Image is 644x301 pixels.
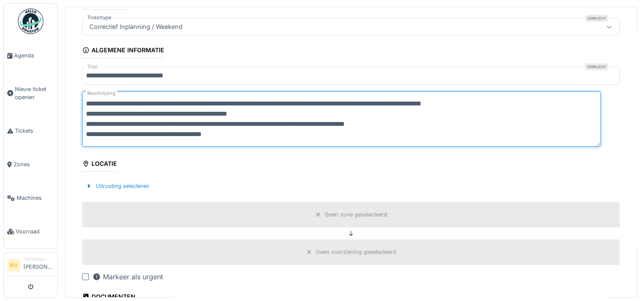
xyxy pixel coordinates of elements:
[15,127,54,135] span: Tickets
[92,272,163,282] div: Markeer als urgent
[86,88,117,99] label: Beschrijving
[316,248,396,256] div: Geen voorziening geselecteerd
[86,22,186,31] div: Correctief Inplanning / Weekend
[4,114,57,148] a: Tickets
[23,256,54,262] div: Technicus
[15,85,54,101] span: Nieuw ticket openen
[325,210,387,219] div: Geen zone geselecteerd
[16,227,54,236] span: Voorraad
[585,15,608,22] div: Verplicht
[23,256,54,274] li: [PERSON_NAME]
[14,160,54,168] span: Zones
[17,194,54,202] span: Machines
[7,259,20,272] li: NV
[4,72,57,114] a: Nieuw ticket openen
[82,157,117,172] div: Locatie
[86,63,99,71] label: Titel
[14,51,54,60] span: Agenda
[18,9,43,34] img: Badge_color-CXgf-gQk.svg
[82,180,153,192] div: Uitrusting selecteren
[585,63,608,70] div: Verplicht
[82,44,164,58] div: Algemene informatie
[4,148,57,181] a: Zones
[86,14,113,21] label: Tickettype
[4,39,57,72] a: Agenda
[4,181,57,215] a: Machines
[7,256,54,276] a: NV Technicus[PERSON_NAME]
[4,215,57,248] a: Voorraad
